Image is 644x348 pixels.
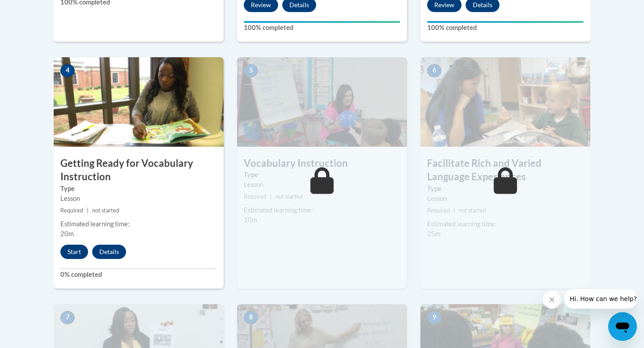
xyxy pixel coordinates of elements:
[92,207,119,214] span: not started
[244,23,400,33] label: 100% completed
[608,312,637,341] iframe: Button to launch messaging window
[60,270,217,280] label: 0% completed
[244,170,400,180] label: Type
[60,207,83,214] span: Required
[543,291,561,309] iframe: Close message
[92,245,126,259] button: Details
[453,207,455,214] span: |
[420,57,590,147] img: Course Image
[427,230,441,238] span: 25m
[427,207,450,214] span: Required
[427,184,584,194] label: Type
[244,193,267,200] span: Required
[87,207,89,214] span: |
[270,193,272,200] span: |
[244,64,258,77] span: 5
[420,157,590,184] h3: Facilitate Rich and Varied Language Experiences
[60,245,88,259] button: Start
[54,57,224,147] img: Course Image
[427,194,584,204] div: Lesson
[60,219,217,229] div: Estimated learning time:
[244,311,258,324] span: 8
[60,230,74,238] span: 20m
[244,180,400,190] div: Lesson
[60,311,75,324] span: 7
[427,219,584,229] div: Estimated learning time:
[237,57,407,147] img: Course Image
[244,21,400,23] div: Your progress
[237,157,407,170] h3: Vocabulary Instruction
[275,193,303,200] span: not started
[427,21,584,23] div: Your progress
[60,194,217,204] div: Lesson
[60,184,217,194] label: Type
[427,23,584,33] label: 100% completed
[54,157,224,184] h3: Getting Ready for Vocabulary Instruction
[564,289,637,309] iframe: Message from company
[60,64,75,77] span: 4
[427,311,441,324] span: 9
[427,64,441,77] span: 6
[244,216,257,224] span: 10m
[244,205,400,215] div: Estimated learning time:
[459,207,486,214] span: not started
